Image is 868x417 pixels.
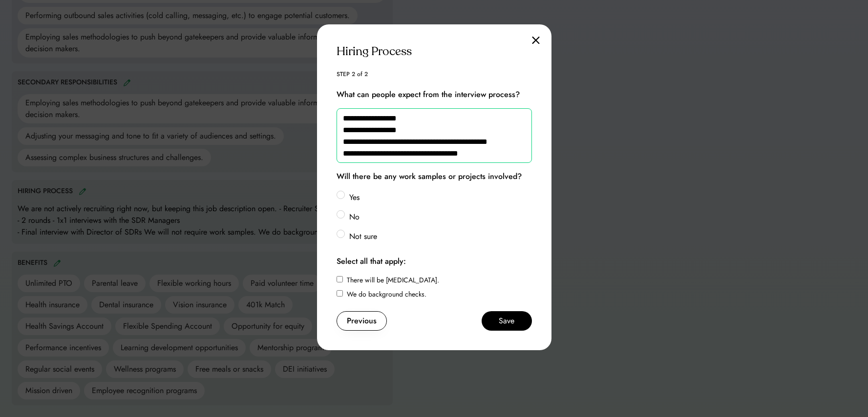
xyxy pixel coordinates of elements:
img: close.svg [532,36,540,44]
button: Previous [337,311,387,331]
div: What can people expect from the interview process? [337,89,520,100]
button: Save [482,311,532,331]
label: Yes [346,192,532,203]
label: Not sure [346,231,532,242]
div: Hiring Process [337,44,532,60]
div: Select all that apply: [337,256,406,267]
label: We do background checks. [347,289,426,299]
label: There will be [MEDICAL_DATA]. [347,275,439,285]
div: Will there be any work samples or projects involved? [337,171,522,182]
label: No [346,211,532,223]
div: STEP 2 of 2 [337,71,368,77]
